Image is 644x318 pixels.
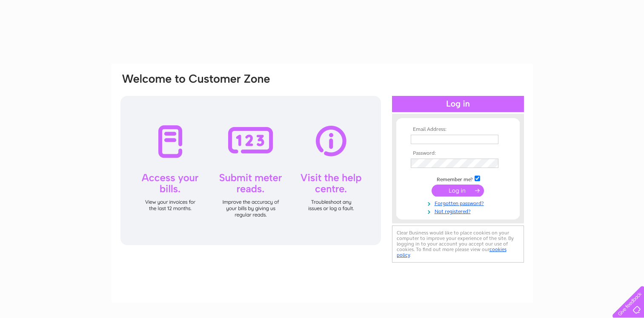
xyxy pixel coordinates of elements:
[409,174,507,183] td: Remember me?
[409,150,507,156] th: Password:
[409,127,507,133] th: Email Address:
[392,225,524,263] div: Clear Business would like to place cookies on your computer to improve your experience of the sit...
[411,199,507,207] a: Forgotten password?
[411,207,507,215] a: Not registered?
[432,185,484,197] input: Submit
[397,246,507,258] a: cookies policy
